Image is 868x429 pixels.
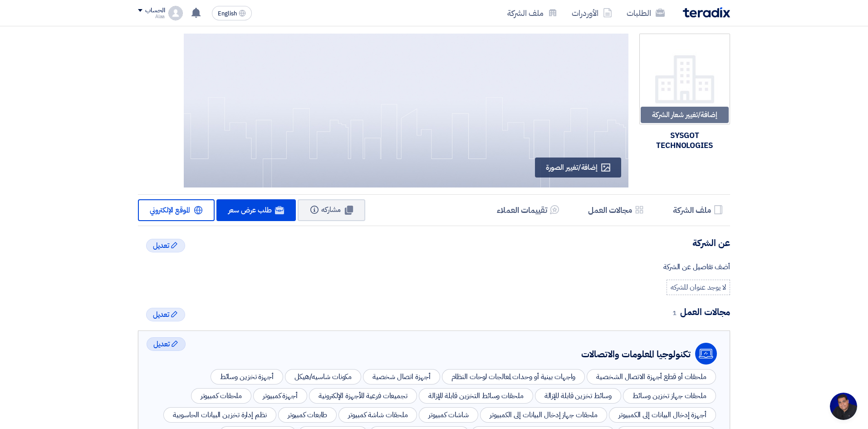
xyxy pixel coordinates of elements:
[309,388,417,404] div: تجميعات فرعية للأجهزة الإلكترونية
[163,407,276,423] div: نظم إدارة تخزين البيانات الحاسوبية
[338,407,417,423] div: ملحقات شاشة كمبيوتر
[298,199,365,221] button: مشاركه
[153,339,170,350] span: تعديل
[212,6,252,20] button: English
[500,2,564,24] a: ملف الشركة
[564,2,619,24] a: الأوردرات
[363,369,440,385] div: أجهزة اتصال شخصية
[153,240,169,251] span: تعديل
[138,261,730,272] div: أضف تفاصيل عن الشركة
[581,347,691,361] div: تكنولوجيا المعلومات والاتصالات
[285,369,361,385] div: مكونات شاسيه/هيكل
[480,407,607,423] div: ملحقات جهاز إدخال البيانات إلى الكمبيوتر
[153,309,169,320] span: تعديل
[619,2,672,24] a: الطلبات
[609,407,716,423] div: أجهزة إدخال البيانات إلى الكمبيوتر
[145,7,165,15] div: الحساب
[278,407,337,423] div: طابعات كمبيوتر
[667,280,730,295] div: لا يوجد عنوان للشركه
[672,308,677,318] span: 1
[138,199,215,221] a: الموقع الإلكتروني
[673,205,711,215] h5: ملف الشركة
[216,199,296,221] a: طلب عرض سعر
[138,237,730,249] h4: عن الشركة
[184,34,628,187] img: Cover Test
[546,162,598,173] span: إضافة/تغيير الصورة
[228,205,272,216] span: طلب عرض سعر
[211,369,283,385] div: أجهزة تخزين وسائط
[150,205,190,216] span: الموقع الإلكتروني
[138,306,730,318] h4: مجالات العمل
[168,6,183,20] img: profile_test.png
[830,393,857,420] div: Open chat
[191,388,252,404] div: ملحقات كمبيوتر
[683,7,730,18] img: Teradix logo
[419,407,478,423] div: شاشات كمبيوتر
[138,14,165,19] div: Alaa
[641,107,729,123] div: إضافة/تغيير شعار الشركة
[587,369,716,385] div: ملحقات أو قطع أجهزة الاتصال الشخصية
[321,204,341,215] span: مشاركه
[639,131,730,151] div: SYSGOT TECHNOLOGIES
[218,10,237,17] span: English
[253,388,307,404] div: أجهزة كمبيوتر
[588,205,632,215] h5: مجالات العمل
[442,369,585,385] div: واجهات بينية أو وحدات لمعالجات لوحات النظام
[419,388,533,404] div: ملحقات وسائط التخزين قابلة للإزالة
[535,388,622,404] div: وسائط تخزين قابلة للإزالة
[623,388,716,404] div: ملحقات جهاز تخزين وسائط
[497,205,547,215] h5: تقييمات العملاء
